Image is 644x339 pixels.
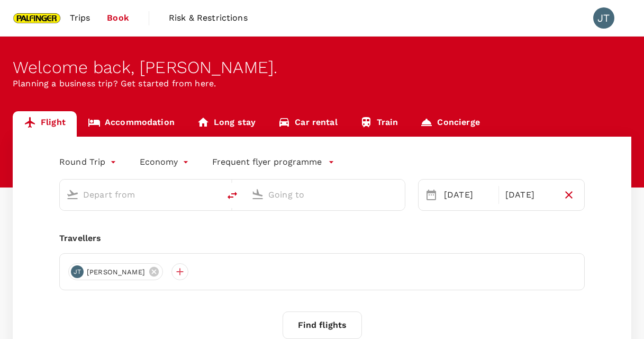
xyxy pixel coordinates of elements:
[268,186,383,203] input: Going to
[13,77,631,90] p: Planning a business trip? Get started from here.
[13,111,77,137] a: Flight
[212,193,214,195] button: Open
[440,184,496,206] div: [DATE]
[71,265,84,278] div: JT
[169,12,248,24] span: Risk & Restrictions
[349,111,410,137] a: Train
[107,12,129,24] span: Book
[220,183,245,208] button: delete
[397,193,400,195] button: Open
[267,111,349,137] a: Car rental
[70,12,90,24] span: Trips
[186,111,267,137] a: Long stay
[283,311,362,339] button: Find flights
[68,263,163,280] div: JT[PERSON_NAME]
[212,156,322,168] p: Frequent flyer programme
[77,111,186,137] a: Accommodation
[409,111,491,137] a: Concierge
[212,156,334,168] button: Frequent flyer programme
[59,154,119,171] div: Round Trip
[13,58,631,77] div: Welcome back , [PERSON_NAME] .
[593,7,614,29] div: JT
[140,154,191,171] div: Economy
[13,6,61,30] img: Palfinger Asia Pacific Pte Ltd
[83,186,197,203] input: Depart from
[80,267,151,278] span: [PERSON_NAME]
[59,232,585,245] div: Travellers
[501,184,558,206] div: [DATE]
